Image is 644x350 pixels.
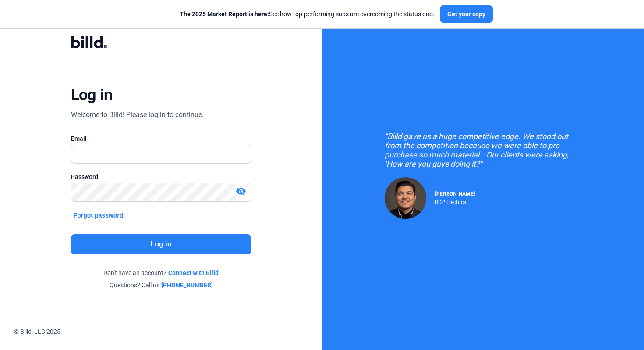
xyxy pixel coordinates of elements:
[435,197,475,205] div: RDP Electrical
[180,11,269,18] span: The 2025 Market Report is here:
[71,172,251,181] div: Password
[71,281,251,289] div: Questions? Call us
[71,85,113,104] div: Log in
[236,186,246,196] mat-icon: visibility_off
[385,132,582,168] div: "Billd gave us a huge competitive edge. We stood out from the competition because we were able to...
[168,268,219,277] a: Connect with Billd
[180,10,435,18] div: See how top-performing subs are overcoming the status quo.
[385,177,426,219] img: Raul Pacheco
[71,110,204,120] div: Welcome to Billd! Please log in to continue.
[71,211,126,220] button: Forgot password
[71,134,251,143] div: Email
[161,281,213,289] a: [PHONE_NUMBER]
[71,268,251,277] div: Don't have an account?
[71,234,251,254] button: Log in
[435,191,475,197] span: [PERSON_NAME]
[440,5,493,23] button: Get your copy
